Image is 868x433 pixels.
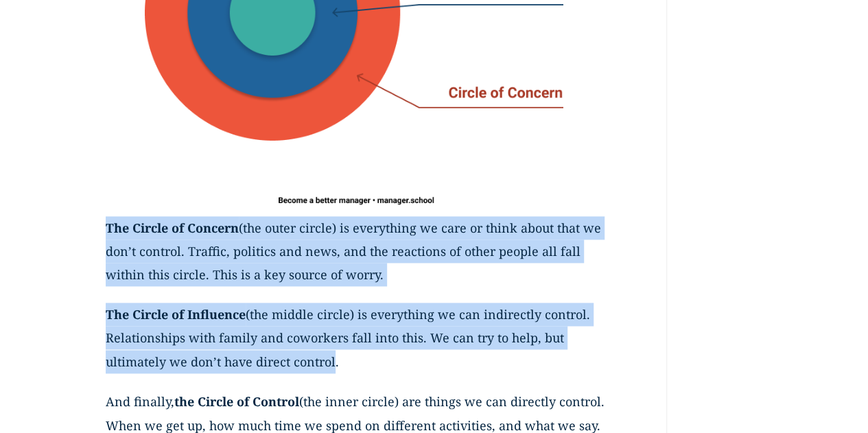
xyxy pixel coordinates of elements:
p: (the middle circle) is everything we can indirectly control. Relationships with family and cowork... [106,303,607,390]
strong: The Circle of Influence [106,306,246,323]
strong: the Circle of Control [174,393,299,410]
strong: The Circle of Concern [106,220,239,236]
p: (the outer circle) is everything we care or think about that we don’t control. Traffic, politics ... [106,216,607,303]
